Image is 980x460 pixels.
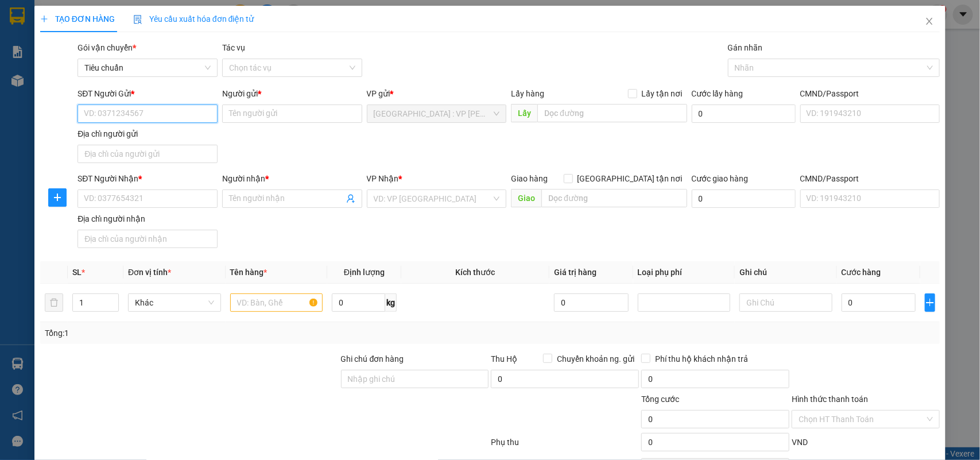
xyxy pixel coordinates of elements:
label: Cước giao hàng [692,174,749,183]
span: plus [925,298,935,307]
span: Chuyển khoản ng. gửi [552,353,639,365]
span: Tổng cước [641,395,679,404]
span: Giá trị hàng [554,268,596,277]
img: icon [133,15,142,24]
label: Gán nhãn [728,43,763,52]
div: SĐT Người Nhận [78,172,218,185]
input: Ghi Chú [739,293,832,312]
span: [PHONE_NUMBER] [5,39,87,59]
div: Địa chỉ người nhận [78,212,218,225]
div: Phụ thu [490,436,641,456]
span: Lấy tận nơi [637,87,687,100]
span: close [925,17,934,26]
span: Đơn vị tính [128,268,171,277]
input: Ghi chú đơn hàng [341,370,489,388]
div: CMND/Passport [800,172,940,185]
label: Hình thức thanh toán [792,395,868,404]
label: Ghi chú đơn hàng [341,354,404,364]
span: Giao hàng [511,174,548,183]
span: VP Nhận [367,174,399,183]
span: Cước hàng [842,268,881,277]
span: SL [72,268,82,277]
span: Khác [135,294,214,311]
strong: PHIẾU DÁN LÊN HÀNG [81,5,232,21]
span: Ngày in phiếu: 15:21 ngày [77,23,236,35]
input: Cước lấy hàng [692,105,796,123]
span: user-add [346,194,355,203]
div: SĐT Người Gửi [78,87,218,100]
button: Close [913,6,946,38]
span: CÔNG TY TNHH CHUYỂN PHÁT NHANH BẢO AN [91,39,229,60]
span: Lấy hàng [511,89,544,98]
span: Yêu cầu xuất hóa đơn điện tử [133,14,254,24]
div: CMND/Passport [800,87,940,100]
label: Cước lấy hàng [692,89,743,98]
div: Tổng: 1 [45,327,379,339]
span: VND [792,438,808,447]
div: VP gửi [367,87,507,100]
div: Người nhận [222,172,362,185]
th: Ghi chú [735,261,837,284]
input: VD: Bàn, Ghế [230,293,323,312]
label: Tác vụ [222,43,245,52]
div: Địa chỉ người gửi [78,127,218,140]
input: Cước giao hàng [692,190,796,208]
th: Loại phụ phí [633,261,735,284]
span: Thu Hộ [491,354,517,364]
input: Địa chỉ của người nhận [78,230,218,248]
span: kg [385,293,397,312]
input: Dọc đường [541,189,687,207]
span: Mã đơn: VPHM1110250020 [5,69,178,85]
span: [GEOGRAPHIC_DATA] tận nơi [573,172,687,185]
span: Tên hàng [230,268,268,277]
div: Người gửi [222,87,362,100]
strong: CSKH: [32,39,61,49]
input: Địa chỉ của người gửi [78,145,218,163]
span: Gói vận chuyển [78,43,136,52]
span: TẠO ĐƠN HÀNG [40,14,115,24]
span: Lấy [511,104,537,122]
input: Dọc đường [537,104,687,122]
span: Phí thu hộ khách nhận trả [650,353,753,365]
span: Kích thước [456,268,495,277]
span: Hà Nội : VP Hoàng Mai [374,105,500,122]
span: plus [49,193,66,202]
input: 0 [554,293,628,312]
span: Tiêu chuẩn [84,59,211,76]
button: delete [45,293,63,312]
button: plus [925,293,936,312]
span: plus [40,15,48,23]
span: Định lượng [344,268,385,277]
span: Giao [511,189,541,207]
button: plus [48,188,67,207]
